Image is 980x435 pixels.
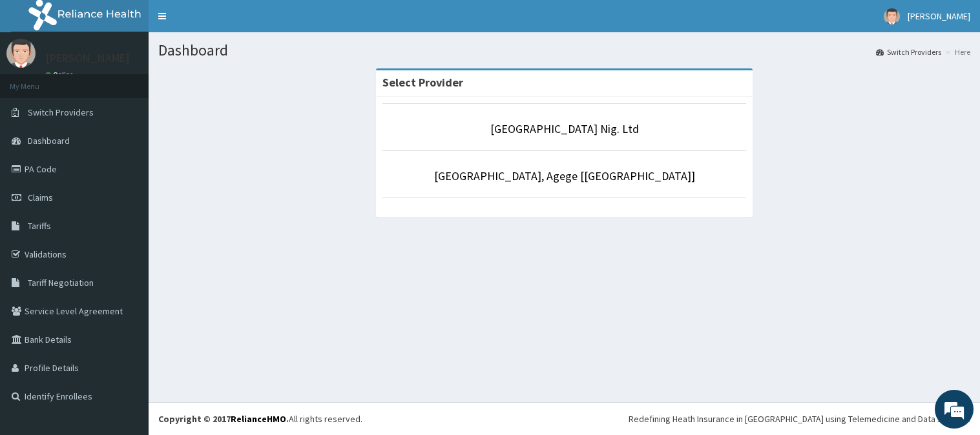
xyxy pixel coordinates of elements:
span: Tariff Negotiation [28,277,94,288]
a: Online [45,70,76,79]
a: Switch Providers [876,46,941,57]
div: Redefining Heath Insurance in [GEOGRAPHIC_DATA] using Telemedicine and Data Science! [629,412,970,425]
span: Dashboard [28,135,70,147]
span: Claims [28,192,53,203]
span: [PERSON_NAME] [908,10,970,22]
a: RelianceHMO [231,413,286,425]
li: Here [943,46,970,57]
strong: Copyright © 2017 . [158,413,289,425]
p: [PERSON_NAME] [45,52,130,64]
footer: All rights reserved. [149,402,980,435]
a: [GEOGRAPHIC_DATA] Nig. Ltd [490,121,639,136]
span: Tariffs [28,220,51,232]
a: [GEOGRAPHIC_DATA], Agege [[GEOGRAPHIC_DATA]] [434,168,695,183]
span: Switch Providers [28,106,94,118]
strong: Select Provider [382,75,463,90]
img: User Image [6,39,36,68]
img: User Image [884,8,900,25]
h1: Dashboard [158,42,970,59]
